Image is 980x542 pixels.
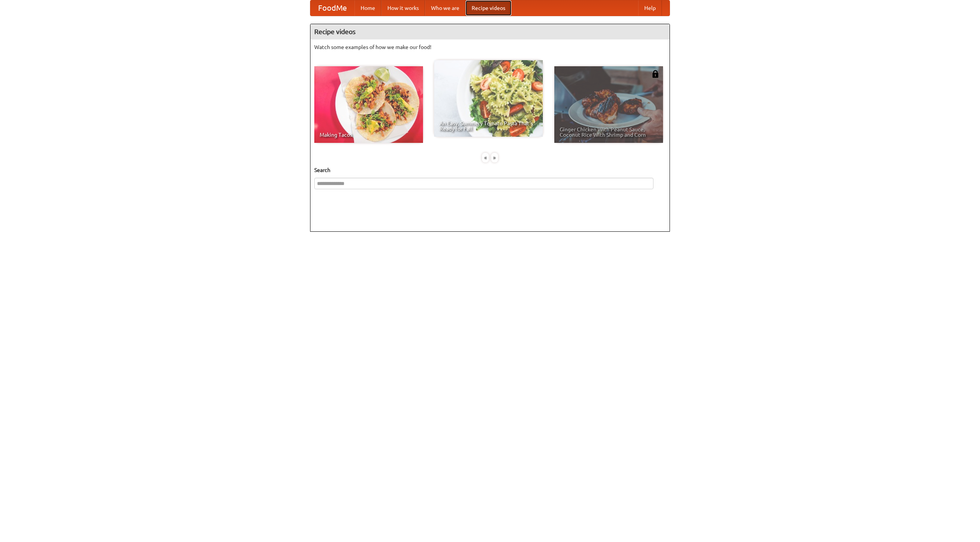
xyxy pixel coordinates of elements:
span: Making Tacos [320,132,418,138]
a: An Easy, Summery Tomato Pasta That's Ready for Fall [434,60,543,137]
h5: Search [314,166,666,174]
a: How it works [381,0,425,16]
a: Recipe videos [465,0,511,16]
a: Home [354,0,381,16]
div: « [482,153,489,162]
a: Making Tacos [314,66,423,143]
a: Help [638,0,662,16]
p: Watch some examples of how we make our food! [314,43,666,51]
span: An Easy, Summery Tomato Pasta That's Ready for Fall [439,121,537,131]
a: Who we are [425,0,465,16]
a: FoodMe [310,0,354,16]
div: » [491,153,498,162]
h4: Recipe videos [310,24,670,39]
img: 483408.png [652,70,659,78]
